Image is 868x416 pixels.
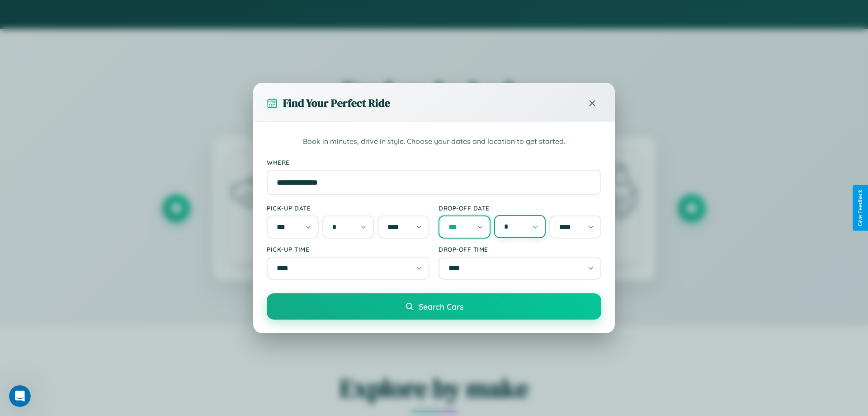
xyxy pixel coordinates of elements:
[439,204,601,212] label: Drop-off Date
[419,301,463,311] span: Search Cars
[267,158,601,166] label: Where
[267,293,601,320] button: Search Cars
[439,245,601,253] label: Drop-off Time
[267,136,601,148] p: Book in minutes, drive in style. Choose your dates and location to get started.
[283,96,390,110] h3: Find Your Perfect Ride
[267,245,429,253] label: Pick-up Time
[267,204,429,212] label: Pick-up Date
